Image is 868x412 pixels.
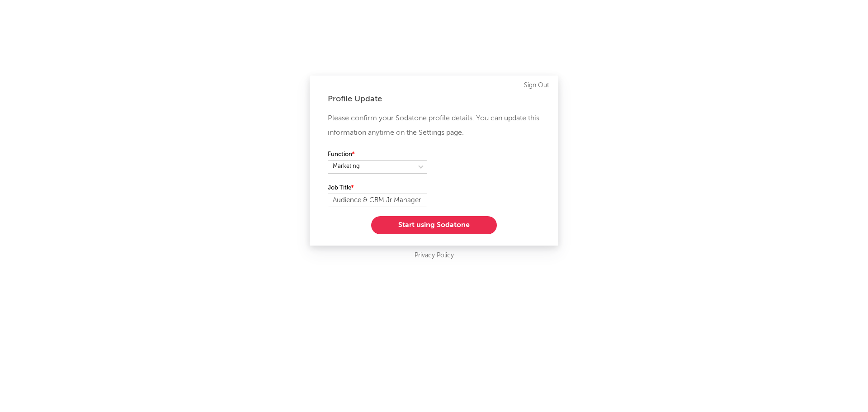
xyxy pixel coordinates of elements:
div: Profile Update [328,94,540,104]
a: Privacy Policy [415,250,454,261]
label: Function [328,149,427,160]
a: Sign Out [524,80,549,91]
p: Please confirm your Sodatone profile details. You can update this information anytime on the Sett... [328,111,540,140]
label: Job Title [328,183,427,194]
button: Start using Sodatone [371,216,497,234]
